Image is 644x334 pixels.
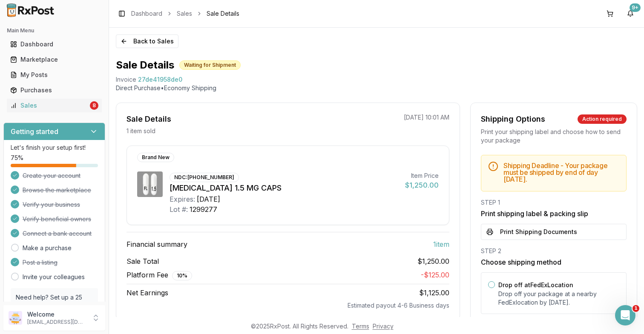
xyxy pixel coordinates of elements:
[10,40,98,49] div: Dashboard
[7,195,164,215] div: Rachel says…
[419,288,449,297] span: $1,125.00
[481,224,627,240] button: Print Shipping Documents
[23,171,80,180] span: Create your account
[7,95,164,123] div: Daniel says…
[498,281,573,288] label: Drop off at FedEx Location
[133,3,149,20] button: Home
[116,58,174,72] h1: Sale Details
[137,153,174,162] div: Brand New
[630,3,641,12] div: 9+
[7,123,164,143] div: Daniel says…
[116,75,136,84] div: Invoice
[481,247,627,255] div: STEP 2
[179,60,241,70] div: Waiting for Shipment
[481,198,627,207] div: STEP 1
[7,251,163,265] textarea: Message…
[23,244,72,252] a: Make a purchase
[41,11,79,19] p: Active 4h ago
[503,162,619,183] h5: Shipping Deadline - Your package must be shipped by end of day [DATE] .
[23,186,91,194] span: Browse the marketplace
[421,271,449,279] span: - $125.00
[31,162,164,188] div: Sorry about that next time we will be sure to post as label residue.
[197,194,220,204] div: [DATE]
[7,142,164,162] div: Daniel says…
[23,229,92,238] span: Connect a bank account
[37,197,145,205] div: joined the conversation
[498,290,619,307] p: Drop off your package at a nearby FedEx location by [DATE] .
[481,257,627,267] h3: Choose shipping method
[27,319,86,325] p: [EMAIL_ADDRESS][DOMAIN_NAME]
[37,167,157,183] div: Sorry about that next time we will be sure to post as label residue.
[433,239,449,249] span: 1 item
[3,68,105,82] button: My Posts
[13,269,20,276] button: Emoji picker
[149,3,165,19] div: Close
[405,171,439,180] div: Item Price
[115,128,157,137] div: 1303411 9/26
[11,143,98,152] p: Let's finish your setup first!
[113,100,157,117] div: Invoice c4ca636d2c60
[404,113,449,122] p: [DATE] 10:01 AM
[615,305,635,325] iframe: Intercom live chat
[146,265,160,279] button: Send a message…
[11,154,23,162] span: 75 %
[7,215,164,269] div: Rachel says…
[7,215,140,250] div: Changes are done. I will let [PERSON_NAME] know about the label residue. Thank you.[PERSON_NAME] ...
[106,95,164,122] div: Invoicec4ca636d2c60
[37,198,84,204] b: [PERSON_NAME]
[126,239,187,249] span: Financial summary
[126,288,168,298] span: Net Earnings
[111,147,157,156] div: 1283843 10/26
[481,208,627,219] h3: Print shipping label & packing slip
[6,3,22,20] button: go back
[3,99,105,112] button: Sales8
[9,311,22,325] img: User avatar
[170,204,188,214] div: Lot #:
[3,83,105,97] button: Purchases
[3,3,58,17] img: RxPost Logo
[352,323,369,330] a: Terms
[405,180,439,190] div: $1,250.00
[10,101,88,110] div: Sales
[23,273,85,281] a: Invite your colleagues
[10,86,98,94] div: Purchases
[40,269,47,276] button: Upload attachment
[131,9,162,18] a: Dashboard
[177,9,192,18] a: Sales
[23,258,57,267] span: Post a listing
[172,271,192,280] div: 10 %
[170,182,398,194] div: [MEDICAL_DATA] 1.5 MG CAPS
[3,37,105,51] button: Dashboard
[126,256,159,266] span: Sale Total
[170,173,239,182] div: NDC: [PHONE_NUMBER]
[10,55,98,64] div: Marketplace
[131,9,239,18] nav: breadcrumb
[190,204,217,214] div: 1299277
[137,171,163,197] img: Vraylar 1.5 MG CAPS
[23,200,80,209] span: Verify your business
[138,75,182,84] span: 27de41958de0
[23,215,91,223] span: Verify beneficial owners
[41,4,97,11] h1: [PERSON_NAME]
[7,162,164,195] div: Daniel says…
[481,113,545,125] div: Shipping Options
[126,301,449,310] div: Estimated payout 4-6 Business days
[481,128,627,145] div: Print your shipping label and choose how to send your package
[373,323,394,330] a: Privacy
[116,34,178,48] button: Back to Sales
[104,142,164,161] div: 1283843 10/26
[207,9,239,18] span: Sale Details
[126,270,192,280] span: Platform Fee
[26,197,34,205] img: Profile image for Rachel
[7,37,102,52] a: Dashboard
[632,305,639,312] span: 1
[7,27,102,34] h2: Main Menu
[7,67,102,83] a: My Posts
[170,194,195,204] div: Expires:
[24,5,38,18] img: Profile image for Rachel
[27,310,86,319] p: Welcome
[90,101,98,110] div: 8
[10,71,98,79] div: My Posts
[417,256,449,266] span: $1,250.00
[624,7,637,20] button: 9+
